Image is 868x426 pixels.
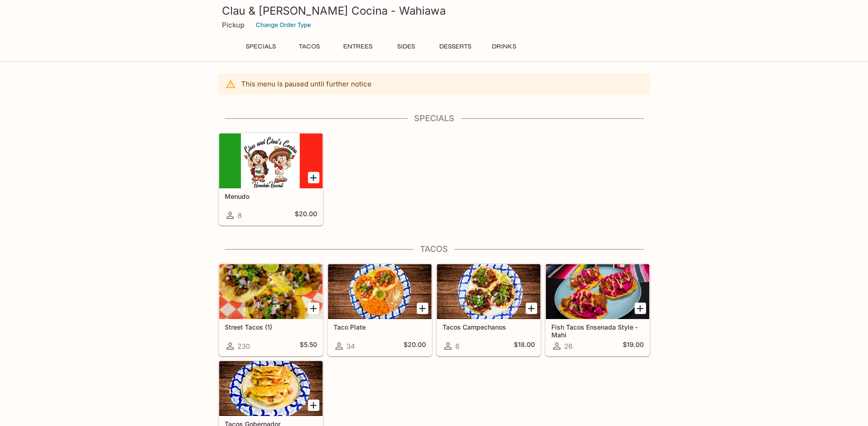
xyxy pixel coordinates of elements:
[623,341,644,351] h5: $19.00
[404,341,426,351] h5: $20.00
[546,264,649,319] div: Fish Tacos Ensenada Style - Mahi
[225,323,317,331] h5: Street Tacos (1)
[328,264,431,319] div: Taco Plate
[526,303,537,314] button: Add Tacos Campechanos
[219,361,323,416] div: Tacos Gobernador
[222,4,647,18] h3: Clau & [PERSON_NAME] Cocina - Wahiawa
[295,210,317,221] h5: $20.00
[237,211,242,220] span: 8
[551,323,644,338] h5: Fish Tacos Ensenada Style - Mahi
[514,341,535,351] h5: $18.00
[337,40,378,53] button: Entrees
[484,40,525,53] button: Drinks
[545,264,650,356] a: Fish Tacos Ensenada Style - Mahi26$19.00
[328,264,432,356] a: Taco Plate34$20.00
[386,40,427,53] button: Sides
[308,303,319,314] button: Add Street Tacos (1)
[237,342,250,351] span: 230
[442,323,535,331] h5: Tacos Campechanos
[252,18,315,32] button: Change Order Type
[346,342,355,351] span: 34
[218,244,650,254] h4: Tacos
[222,21,244,29] p: Pickup
[240,40,281,53] button: Specials
[434,40,476,53] button: Desserts
[308,399,319,411] button: Add Tacos Gobernador
[219,133,323,188] div: Menudo
[437,264,540,319] div: Tacos Campechanos
[334,323,426,331] h5: Taco Plate
[219,264,323,319] div: Street Tacos (1)
[437,264,541,356] a: Tacos Campechanos6$18.00
[219,264,323,356] a: Street Tacos (1)230$5.50
[635,303,646,314] button: Add Fish Tacos Ensenada Style - Mahi
[308,172,319,183] button: Add Menudo
[300,341,317,351] h5: $5.50
[219,133,323,225] a: Menudo8$20.00
[417,303,428,314] button: Add Taco Plate
[241,80,372,88] p: This menu is paused until further notice
[455,342,459,351] span: 6
[225,192,317,200] h5: Menudo
[564,342,572,351] span: 26
[218,113,650,123] h4: Specials
[289,40,330,53] button: Tacos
